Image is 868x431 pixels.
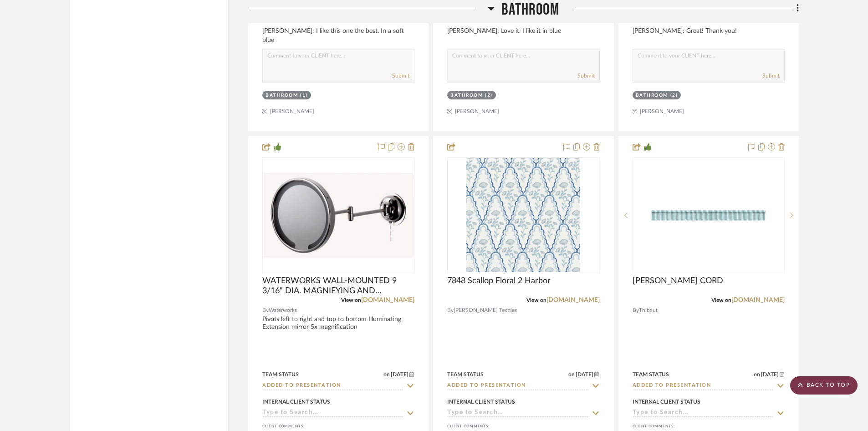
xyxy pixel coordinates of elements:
input: Type to Search… [262,409,403,418]
span: [DATE] [760,371,780,378]
span: View on [526,297,546,303]
span: By [262,306,269,315]
input: Type to Search… [633,409,774,418]
span: Waterworks [269,306,297,315]
span: on [383,372,390,377]
button: Submit [392,72,409,80]
input: Type to Search… [447,382,588,390]
span: By [447,306,454,315]
div: Internal Client Status [262,398,330,406]
span: WATERWORKS WALL-MOUNTED 9 3/16" DIA. MAGNIFYING AND ILLUMINATING LED EXTENSION MIRROR [262,276,414,296]
span: on [754,372,760,377]
div: Bathroom [266,92,298,99]
div: 0 [633,158,784,273]
span: [DATE] [390,371,409,378]
span: By [633,306,639,315]
span: [PERSON_NAME] Textiles [454,306,517,315]
button: Submit [762,72,780,80]
input: Type to Search… [262,382,403,390]
span: Thibaut [639,306,658,315]
input: Type to Search… [447,409,588,418]
div: [PERSON_NAME]: Great! Thank you! [633,26,785,45]
div: [PERSON_NAME]: Love it. I like it in blue [447,26,599,45]
div: Internal Client Status [447,398,515,406]
span: View on [341,297,361,303]
div: Team Status [633,370,669,379]
img: WATERWORKS WALL-MOUNTED 9 3/16" DIA. MAGNIFYING AND ILLUMINATING LED EXTENSION MIRROR [263,173,414,258]
div: Team Status [262,370,299,379]
span: 7848 Scallop Floral 2 Harbor [447,276,551,286]
div: Internal Client Status [633,398,700,406]
button: Submit [577,72,595,80]
div: Team Status [447,370,484,379]
span: View on [711,297,731,303]
a: [DOMAIN_NAME] [546,297,600,303]
div: (1) [300,92,308,99]
input: Type to Search… [633,382,774,390]
div: (2) [670,92,678,99]
a: [DOMAIN_NAME] [731,297,785,303]
scroll-to-top-button: BACK TO TOP [790,376,858,395]
span: [PERSON_NAME] CORD [633,276,723,286]
div: Bathroom [450,92,483,99]
div: (2) [485,92,493,99]
img: 7848 Scallop Floral 2 Harbor [466,158,580,272]
a: [DOMAIN_NAME] [361,297,414,303]
div: [PERSON_NAME]: I like this one the best. In a soft blue [262,26,414,45]
div: Bathroom [636,92,668,99]
span: on [568,372,575,377]
span: [DATE] [575,371,594,378]
img: KEATON CORD [652,158,766,272]
div: 0 [263,158,414,273]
